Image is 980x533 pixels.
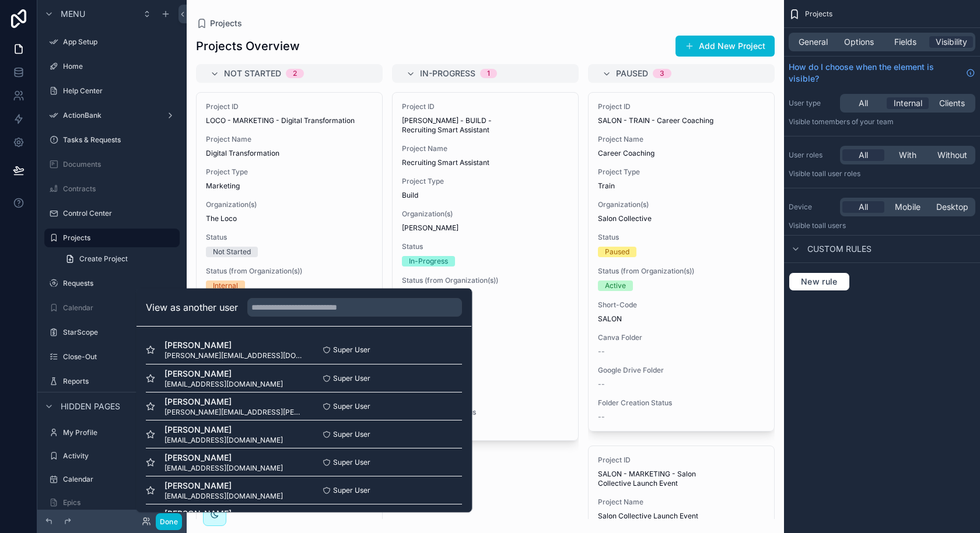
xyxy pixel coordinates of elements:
[63,209,177,218] label: Control Center
[164,368,283,380] span: [PERSON_NAME]
[146,300,238,314] h2: View as another user
[63,37,177,47] label: App Setup
[164,492,283,501] span: [EMAIL_ADDRESS][DOMAIN_NAME]
[859,97,868,109] span: All
[164,508,304,520] span: [PERSON_NAME]
[44,447,180,465] a: Activity
[818,221,846,230] span: all users
[936,36,967,48] span: Visibility
[63,377,177,386] label: Reports
[164,408,304,417] span: [PERSON_NAME][EMAIL_ADDRESS][PERSON_NAME][DOMAIN_NAME]
[63,233,173,243] label: Projects
[44,372,180,391] a: Reports
[789,150,835,160] label: User roles
[61,8,85,20] span: Menu
[44,423,180,442] a: My Profile
[61,401,120,412] span: Hidden pages
[789,221,975,230] p: Visible to
[44,57,180,76] a: Home
[63,352,177,362] label: Close-Out
[58,250,180,268] a: Create Project
[63,303,177,313] label: Calendar
[333,430,370,439] span: Super User
[44,155,180,174] a: Documents
[805,9,832,19] span: Projects
[63,451,177,461] label: Activity
[164,380,283,389] span: [EMAIL_ADDRESS][DOMAIN_NAME]
[807,243,871,255] span: Custom rules
[44,470,180,489] a: Calendar
[156,513,182,530] button: Done
[164,339,304,351] span: [PERSON_NAME]
[44,274,180,293] a: Requests
[333,402,370,411] span: Super User
[789,202,835,212] label: Device
[44,493,180,512] a: Epics
[818,169,860,178] span: All user roles
[63,184,177,194] label: Contracts
[63,279,177,288] label: Requests
[63,86,177,96] label: Help Center
[333,458,370,467] span: Super User
[63,135,177,145] label: Tasks & Requests
[164,436,283,445] span: [EMAIL_ADDRESS][DOMAIN_NAME]
[789,61,975,85] a: How do I choose when the element is visible?
[818,117,894,126] span: Members of your team
[44,299,180,317] a: Calendar
[333,345,370,355] span: Super User
[63,498,177,507] label: Epics
[789,169,975,178] p: Visible to
[333,486,370,495] span: Super User
[63,111,161,120] label: ActionBank
[44,180,180,198] a: Contracts
[164,452,283,464] span: [PERSON_NAME]
[164,464,283,473] span: [EMAIL_ADDRESS][DOMAIN_NAME]
[789,272,850,291] button: New rule
[899,149,916,161] span: With
[164,396,304,408] span: [PERSON_NAME]
[789,99,835,108] label: User type
[44,348,180,366] a: Close-Out
[894,97,922,109] span: Internal
[44,106,180,125] a: ActionBank
[44,323,180,342] a: StarScope
[44,204,180,223] a: Control Center
[799,36,828,48] span: General
[937,149,967,161] span: Without
[44,82,180,100] a: Help Center
[63,328,177,337] label: StarScope
[44,131,180,149] a: Tasks & Requests
[44,229,180,247] a: Projects
[63,62,177,71] label: Home
[796,276,842,287] span: New rule
[79,254,128,264] span: Create Project
[939,97,965,109] span: Clients
[844,36,874,48] span: Options
[859,149,868,161] span: All
[164,351,304,360] span: [PERSON_NAME][EMAIL_ADDRESS][DOMAIN_NAME]
[63,475,177,484] label: Calendar
[789,117,975,127] p: Visible to
[894,36,916,48] span: Fields
[789,61,961,85] span: How do I choose when the element is visible?
[895,201,921,213] span: Mobile
[63,160,177,169] label: Documents
[164,480,283,492] span: [PERSON_NAME]
[44,33,180,51] a: App Setup
[936,201,968,213] span: Desktop
[164,424,283,436] span: [PERSON_NAME]
[63,428,177,437] label: My Profile
[333,374,370,383] span: Super User
[859,201,868,213] span: All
